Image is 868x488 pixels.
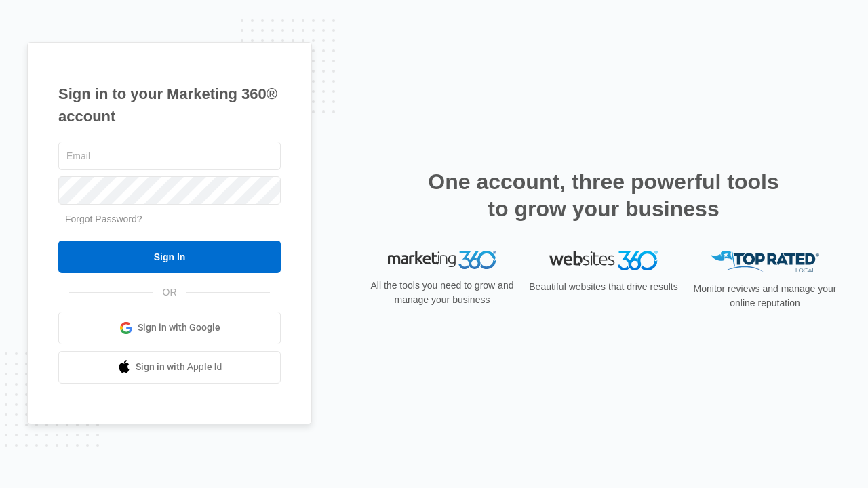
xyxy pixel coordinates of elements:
[58,312,281,344] a: Sign in with Google
[528,280,679,294] p: Beautiful websites that drive results
[65,213,142,224] a: Forgot Password?
[711,251,819,273] img: Top Rated Local
[689,282,841,310] p: Monitor reviews and manage your online reputation
[366,279,518,307] p: All the tools you need to grow and manage your business
[153,285,186,300] span: OR
[58,241,281,273] input: Sign In
[58,351,281,384] a: Sign in with Apple Id
[58,83,281,127] h1: Sign in to your Marketing 360® account
[58,142,281,170] input: Email
[549,251,658,270] img: Websites 360
[424,168,783,222] h2: One account, three powerful tools to grow your business
[136,360,222,374] span: Sign in with Apple Id
[138,321,220,335] span: Sign in with Google
[388,251,496,270] img: Marketing 360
